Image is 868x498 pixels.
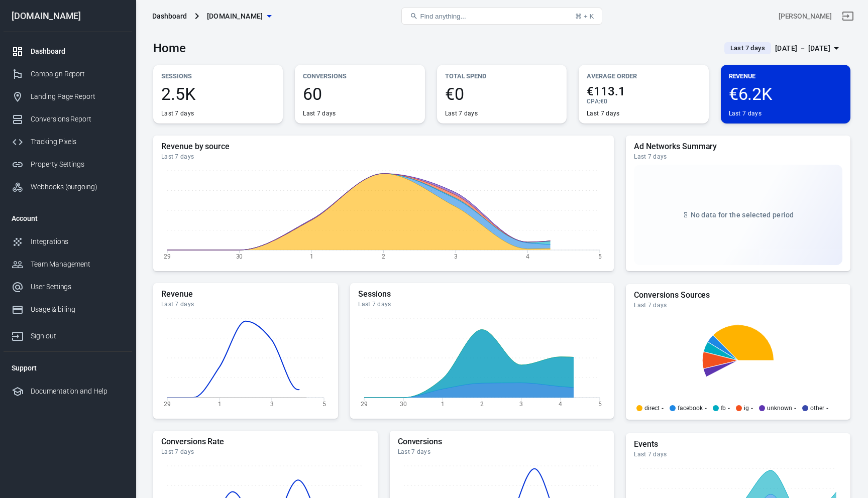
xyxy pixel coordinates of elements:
tspan: 3 [270,400,274,407]
a: Property Settings [4,153,132,176]
h5: Sessions [358,289,606,299]
div: [DATE] － [DATE] [775,42,830,55]
tspan: 1 [218,400,222,407]
tspan: 5 [598,253,602,260]
span: €6.2K [729,85,842,102]
span: - [662,405,664,411]
div: Webhooks (outgoing) [31,182,124,192]
h5: Events [634,439,842,449]
div: Last 7 days [587,109,619,117]
tspan: 5 [322,400,326,407]
span: CPA : [587,98,600,105]
span: €113.1 [587,85,700,97]
a: Team Management [4,253,132,276]
span: m3ta-stacking.com [207,10,263,23]
li: Account [4,206,132,230]
a: Landing Page Report [4,85,132,108]
span: Find anything... [420,13,466,20]
a: Integrations [4,230,132,253]
span: - [728,405,730,411]
a: Sign out [836,4,860,28]
span: No data for the selected period [691,211,794,219]
button: Find anything...⌘ + K [401,8,602,25]
h5: Revenue by source [161,142,606,152]
div: Conversions Report [31,114,124,125]
li: Support [4,356,132,380]
tspan: 1 [310,253,313,260]
a: Usage & billing [4,298,132,321]
div: Last 7 days [303,109,336,117]
span: 60 [303,85,416,102]
div: Sign out [31,331,124,341]
h5: Conversions Sources [634,290,842,300]
span: - [826,405,828,411]
tspan: 30 [236,253,243,260]
button: Last 7 days[DATE] － [DATE] [716,40,850,57]
div: Last 7 days [445,109,478,117]
span: - [751,405,753,411]
a: Conversions Report [4,108,132,131]
div: [DOMAIN_NAME] [4,12,132,21]
p: Average Order [587,71,700,81]
div: Property Settings [31,159,124,170]
h3: Home [153,41,186,55]
a: Campaign Report [4,63,132,85]
tspan: 1 [441,400,445,407]
tspan: 29 [164,253,171,260]
p: Sessions [161,71,275,81]
div: Last 7 days [634,450,842,458]
h5: Conversions Rate [161,437,370,447]
tspan: 29 [361,400,368,407]
div: Last 7 days [729,109,762,117]
p: unknown [767,405,792,411]
p: facebook [678,405,703,411]
tspan: 4 [526,253,529,260]
a: User Settings [4,276,132,298]
h5: Revenue [161,289,330,299]
p: other [810,405,824,411]
span: Last 7 days [726,43,769,53]
span: - [794,405,796,411]
div: Last 7 days [398,448,606,456]
div: ⌘ + K [575,13,594,20]
div: Documentation and Help [31,386,124,397]
div: User Settings [31,282,124,292]
tspan: 29 [164,400,171,407]
tspan: 30 [400,400,407,407]
div: Last 7 days [161,153,606,161]
div: Landing Page Report [31,91,124,102]
div: Usage & billing [31,304,124,315]
div: Last 7 days [161,109,194,117]
p: Total Spend [445,71,559,81]
a: Tracking Pixels [4,131,132,153]
tspan: 3 [454,253,458,260]
div: Team Management [31,259,124,270]
div: Dashboard [152,11,187,21]
div: Last 7 days [358,300,606,308]
tspan: 4 [559,400,563,407]
p: fb [721,405,726,411]
tspan: 5 [598,400,602,407]
p: ig [744,405,749,411]
span: 2.5K [161,85,275,102]
div: Dashboard [31,46,124,57]
p: Revenue [729,71,842,81]
a: Webhooks (outgoing) [4,176,132,198]
h5: Ad Networks Summary [634,142,842,152]
p: Conversions [303,71,416,81]
div: Last 7 days [634,301,842,309]
div: Integrations [31,236,124,247]
a: Dashboard [4,40,132,63]
div: Last 7 days [634,153,842,161]
div: Last 7 days [161,300,330,308]
tspan: 3 [519,400,523,407]
span: €0 [600,98,607,105]
a: Sign out [4,321,132,347]
span: €0 [445,85,559,102]
p: direct [644,405,660,411]
h5: Conversions [398,437,606,447]
div: Account id: VicIO3n3 [779,11,832,22]
button: [DOMAIN_NAME] [203,7,275,26]
tspan: 2 [480,400,484,407]
tspan: 2 [382,253,385,260]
